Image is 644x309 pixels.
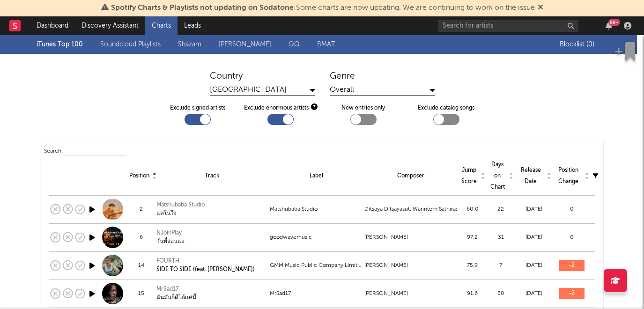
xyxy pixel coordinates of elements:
[559,260,585,271] div: - 2
[553,195,591,223] td: 0
[559,288,585,299] div: - 2
[156,201,205,218] a: Matshubaba Studioแค่ในใจ
[270,204,363,215] div: Matshubaba Studio
[128,288,155,299] div: 15
[178,39,201,50] a: Shazam
[178,16,207,35] a: Leads
[156,229,185,246] a: NJoinPlayวันที่อ่อนแอ
[317,39,335,50] a: BMAT
[418,103,474,114] label: Exclude catalog songs
[111,4,294,12] span: Spotify Charts & Playlists not updating on Sodatone
[311,103,318,110] button: Exclude enormous artists
[156,257,255,274] a: FOURTHSIDE TO SIDE (feat. [PERSON_NAME])
[364,204,457,215] div: Ditsaya Ditsayasut, Warintorn Sathirasrindh
[606,22,612,29] button: 99+
[170,103,225,114] label: Exclude signed artists
[586,39,600,50] span: ( 0 )
[156,285,196,294] div: MrSad17
[270,232,363,243] div: goodwavemusic
[244,103,318,114] div: Exclude enormous artists
[128,204,155,215] div: 2
[156,209,205,218] div: แค่ในใจ
[219,39,271,50] a: [PERSON_NAME]
[330,84,435,96] div: Overall
[158,170,266,182] div: Track
[156,237,185,246] div: วันที่อ่อนแอ
[458,280,487,308] td: 91.6
[538,4,543,12] span: Dismiss
[330,71,435,82] div: Genre
[488,288,514,299] div: 30
[515,223,553,251] td: [DATE]
[156,257,255,265] div: FOURTH
[156,229,185,237] div: NJoinPlay
[555,165,588,187] div: Position Change
[210,84,315,96] div: [GEOGRAPHIC_DATA]
[515,280,553,308] td: [DATE]
[100,39,161,50] a: Soundcloud Playlists
[128,232,155,243] div: 6
[489,159,513,193] div: Days on Chart
[156,294,196,302] div: ฉันมันก็ดีได้แค่นี้
[458,223,487,251] td: 97.2
[30,16,75,35] a: Dashboard
[458,251,487,280] td: 75.9
[488,204,514,215] div: 22
[488,232,514,243] div: 31
[44,148,63,154] span: Search:
[366,170,456,182] div: Composer
[210,71,315,82] div: Country
[128,260,155,271] div: 14
[75,16,145,35] a: Discovery Assistant
[270,288,363,299] div: MrSad17
[156,265,255,274] div: SIDE TO SIDE (feat. [PERSON_NAME])
[289,39,300,50] a: QQ
[488,260,514,271] div: 7
[129,170,153,182] div: Position
[270,260,363,271] div: GMM Music Public Company Limited
[515,195,553,223] td: [DATE]
[341,103,385,114] label: New entries only
[517,165,550,187] div: Release Date
[271,170,361,182] div: Label
[560,41,600,48] span: Blocklist
[608,19,620,26] div: 99 +
[438,20,578,32] input: Search for artists
[515,251,553,280] td: [DATE]
[111,4,535,12] span: : Some charts are now updating. We are continuing to work on the issue
[458,195,487,223] td: 60.0
[364,232,457,243] div: [PERSON_NAME]
[364,288,457,299] div: [PERSON_NAME]
[553,223,591,251] td: 0
[460,165,484,187] div: Jump Score
[156,201,205,209] div: Matshubaba Studio
[364,260,457,271] div: [PERSON_NAME]
[156,285,196,302] a: MrSad17ฉันมันก็ดีได้แค่นี้
[145,16,178,35] a: Charts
